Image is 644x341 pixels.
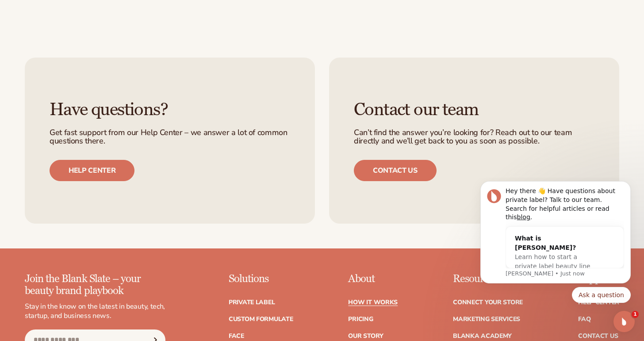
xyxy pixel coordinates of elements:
a: How It Works [348,299,398,306]
p: Join the Blank Slate – your beauty brand playbook [25,273,165,297]
p: Get fast support from our Help Center – we answer a lot of common questions there. [50,128,290,146]
p: Stay in the know on the latest in beauty, tech, startup, and business news. [25,302,165,321]
a: Our Story [348,333,383,339]
a: Blanka Academy [453,333,512,339]
a: Marketing services [453,316,520,322]
a: Private label [229,299,275,306]
p: About [348,273,398,285]
iframe: Intercom notifications message [467,178,644,317]
a: Connect your store [453,299,523,306]
a: Help center [50,160,134,181]
a: Face [229,333,244,339]
iframe: Intercom live chat [613,311,635,332]
a: Contact Us [578,333,618,339]
a: Pricing [348,316,373,322]
span: 1 [632,311,639,318]
a: Contact us [354,160,437,181]
h3: Contact our team [354,100,594,120]
p: Solutions [229,273,293,285]
h3: Have questions? [50,100,290,120]
a: FAQ [578,316,590,322]
p: Can’t find the answer you’re looking for? Reach out to our team directly and we’ll get back to yo... [354,128,594,146]
a: Custom formulate [229,316,293,322]
p: Resources [453,273,523,285]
